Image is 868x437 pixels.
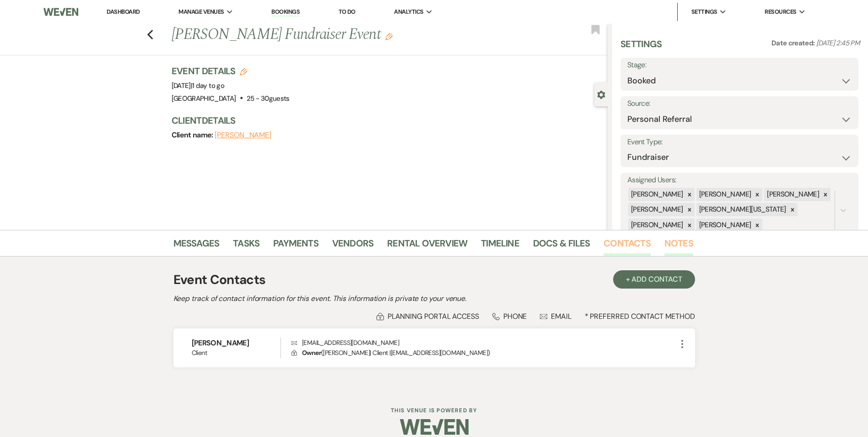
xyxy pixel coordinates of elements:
[696,188,753,201] div: [PERSON_NAME]
[291,348,676,358] p: ( [PERSON_NAME] | Client | [EMAIL_ADDRESS][DOMAIN_NAME] )
[173,270,266,290] h1: Event Contacts
[377,311,479,321] div: Planning Portal Access
[664,236,693,256] a: Notes
[178,7,224,16] span: Manage Venues
[43,2,78,22] img: Weven Logo
[339,8,356,16] a: To Do
[233,236,259,256] a: Tasks
[247,94,290,103] span: 25 - 30 guests
[173,236,220,256] a: Messages
[627,174,852,187] label: Assigned Users:
[192,348,281,358] span: Client
[385,32,393,40] button: Edit
[302,349,321,357] span: Owner
[172,81,225,90] span: [DATE]
[271,8,300,16] a: Bookings
[540,311,571,321] div: Email
[691,7,717,16] span: Settings
[764,188,820,201] div: [PERSON_NAME]
[765,7,796,16] span: Resources
[173,311,695,321] div: * Preferred Contact Method
[394,7,423,16] span: Analytics
[628,188,685,201] div: [PERSON_NAME]
[172,94,236,103] span: [GEOGRAPHIC_DATA]
[332,236,373,256] a: Vendors
[533,236,590,256] a: Docs & Files
[172,114,598,127] h3: Client Details
[627,97,852,110] label: Source:
[215,131,271,139] button: [PERSON_NAME]
[172,130,215,140] span: Client name:
[604,236,651,256] a: Contacts
[627,136,852,149] label: Event Type:
[291,338,676,348] p: [EMAIL_ADDRESS][DOMAIN_NAME]
[387,236,467,256] a: Rental Overview
[192,338,281,348] h6: [PERSON_NAME]
[696,203,787,216] div: [PERSON_NAME][US_STATE]
[771,38,816,48] span: Date created:
[696,218,753,232] div: [PERSON_NAME]
[172,65,290,77] h3: Event Details
[628,203,685,216] div: [PERSON_NAME]
[627,59,852,72] label: Stage:
[597,90,605,98] button: Close lead details
[107,8,140,16] a: Dashboard
[273,236,318,256] a: Payments
[481,236,519,256] a: Timeline
[191,81,224,90] span: |
[492,311,527,321] div: Phone
[172,24,517,46] h1: [PERSON_NAME] Fundraiser Event
[816,38,860,48] span: [DATE] 2:45 PM
[620,38,662,58] h3: Settings
[173,293,695,304] h2: Keep track of contact information for this event. This information is private to your venue.
[628,218,685,232] div: [PERSON_NAME]
[192,81,224,90] span: 1 day to go
[613,270,695,289] button: + Add Contact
